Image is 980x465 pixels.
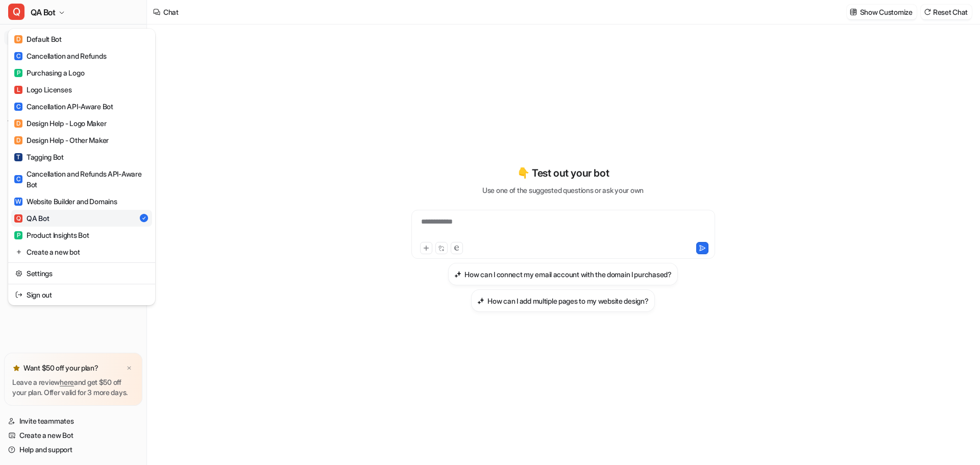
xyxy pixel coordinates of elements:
[14,103,22,111] span: C
[31,5,56,19] span: QA Bot
[8,29,155,305] div: QQA Bot
[14,214,22,223] span: Q
[11,265,152,282] a: Settings
[14,51,106,61] div: Cancellation and Refunds
[14,196,117,207] div: Website Builder and Domains
[11,243,152,260] a: Create a new bot
[14,86,22,94] span: L
[14,69,22,77] span: P
[14,101,113,112] div: Cancellation API-Aware Bot
[14,84,71,95] div: Logo Licenses
[14,135,109,145] div: Design Help - Other Maker
[14,118,106,129] div: Design Help - Logo Maker
[14,119,22,128] span: D
[15,289,22,300] img: reset
[14,136,22,144] span: D
[15,247,22,257] img: reset
[14,34,62,44] div: Default Bot
[14,35,22,43] span: D
[14,152,64,162] div: Tagging Bot
[15,268,22,279] img: reset
[14,213,49,224] div: QA Bot
[14,175,22,183] span: C
[14,231,22,239] span: P
[14,168,149,190] div: Cancellation and Refunds API-Aware Bot
[14,67,84,78] div: Purchasing a Logo
[14,153,22,161] span: T
[11,286,152,303] a: Sign out
[14,52,22,60] span: C
[8,4,24,20] span: Q
[14,198,22,206] span: W
[14,230,89,240] div: Product Insights Bot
